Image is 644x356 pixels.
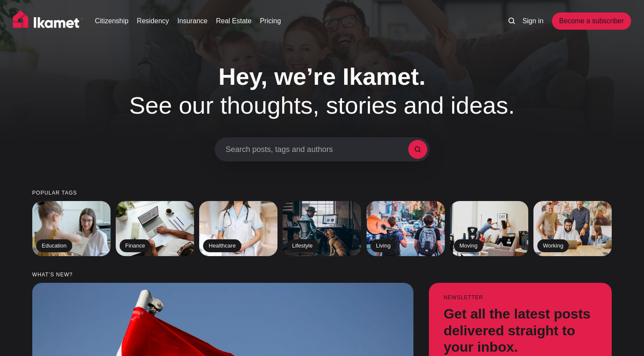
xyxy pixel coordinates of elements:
[103,62,542,120] h1: See our thoughts, stories and ideas.
[444,306,597,355] h3: Get all the latest posts delivered straight to your inbox.
[522,16,543,26] a: Sign in
[450,201,528,256] a: Moving
[177,16,207,26] a: Insurance
[444,295,597,300] small: Newsletter
[32,272,612,278] small: What’s new?
[32,201,111,256] a: Education
[287,239,318,252] h2: Lifestyle
[552,12,631,30] a: Become a subscriber
[120,239,151,252] h2: Finance
[537,239,569,252] h2: Working
[199,201,277,256] a: Healthcare
[116,201,194,256] a: Finance
[36,239,72,252] h2: Education
[226,145,408,155] span: Search posts, tags and authors
[370,239,396,252] h2: Living
[533,201,612,256] a: Working
[219,63,425,90] span: Hey, we’re Ikamet.
[367,201,445,256] a: Living
[216,16,252,26] a: Real Estate
[95,16,128,26] a: Citizenship
[454,239,483,252] h2: Moving
[13,10,83,32] img: Ikamet home
[283,201,361,256] a: Lifestyle
[32,190,612,196] small: Popular tags
[203,239,241,252] h2: Healthcare
[260,16,281,26] a: Pricing
[137,16,169,26] a: Residency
